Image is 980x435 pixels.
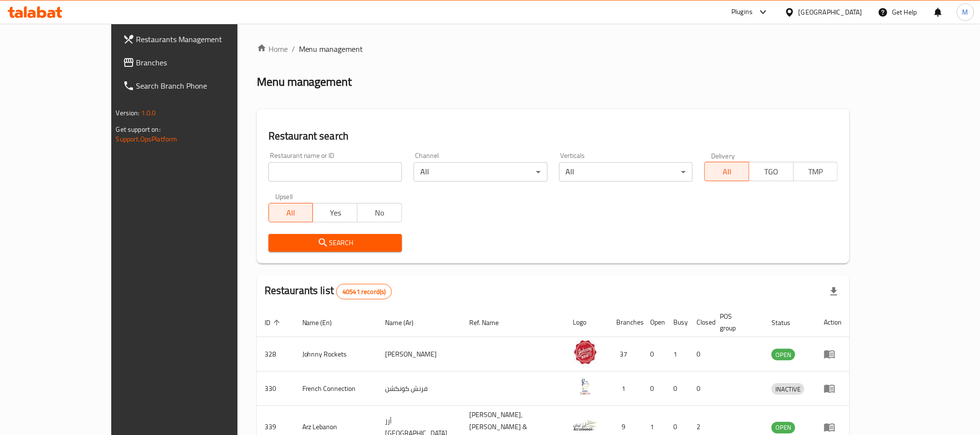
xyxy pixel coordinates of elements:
[609,308,643,337] th: Branches
[689,308,713,337] th: Closed
[265,283,392,299] h2: Restaurants list
[772,349,795,360] span: OPEN
[753,165,790,179] span: TGO
[268,234,402,252] button: Search
[816,308,849,337] th: Action
[116,123,161,136] span: Get support on:
[720,311,753,334] span: POS group
[136,57,267,68] span: Branches
[573,374,597,399] img: French Connection
[666,337,689,372] td: 1
[116,107,140,119] span: Version:
[666,372,689,406] td: 0
[772,422,795,433] span: OPEN
[265,317,283,328] span: ID
[689,337,713,372] td: 0
[772,383,804,395] div: INACTIVE
[824,348,842,360] div: Menu
[317,206,354,220] span: Yes
[115,74,275,97] a: Search Branch Phone
[573,340,597,364] img: Johnny Rockets
[643,372,666,406] td: 0
[268,162,402,182] input: Search for restaurant name or ID..
[302,317,345,328] span: Name (En)
[414,162,547,182] div: All
[609,337,643,372] td: 37
[824,421,842,433] div: Menu
[257,337,295,372] td: 328
[299,43,363,55] span: Menu management
[643,337,666,372] td: 0
[793,162,838,181] button: TMP
[963,7,968,17] span: M
[711,152,735,159] label: Delivery
[559,162,693,182] div: All
[257,74,352,90] h2: Menu management
[772,349,795,360] div: OPEN
[268,203,313,222] button: All
[609,372,643,406] td: 1
[377,372,461,406] td: فرنش كونكشن
[268,129,838,143] h2: Restaurant search
[295,372,378,406] td: French Connection
[377,337,461,372] td: [PERSON_NAME]
[257,372,295,406] td: 330
[141,107,156,119] span: 1.0.0
[295,337,378,372] td: Johnny Rockets
[822,280,846,303] div: Export file
[312,203,357,222] button: Yes
[136,80,267,92] span: Search Branch Phone
[337,287,391,296] span: 40541 record(s)
[824,383,842,394] div: Menu
[115,28,275,51] a: Restaurants Management
[704,162,749,181] button: All
[336,284,392,299] div: Total records count
[357,203,402,222] button: No
[276,237,394,249] span: Search
[749,162,794,181] button: TGO
[257,43,850,55] nav: breadcrumb
[666,308,689,337] th: Busy
[643,308,666,337] th: Open
[136,33,267,45] span: Restaurants Management
[273,206,310,220] span: All
[116,133,178,145] a: Support.OpsPlatform
[361,206,398,220] span: No
[798,165,834,179] span: TMP
[772,384,804,395] span: INACTIVE
[275,193,293,200] label: Upsell
[469,317,511,328] span: Ref. Name
[115,51,275,74] a: Branches
[565,308,609,337] th: Logo
[772,422,795,434] div: OPEN
[799,7,862,17] div: [GEOGRAPHIC_DATA]
[731,6,753,18] div: Plugins
[772,317,803,328] span: Status
[709,165,745,179] span: All
[689,372,713,406] td: 0
[292,43,295,55] li: /
[385,317,426,328] span: Name (Ar)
